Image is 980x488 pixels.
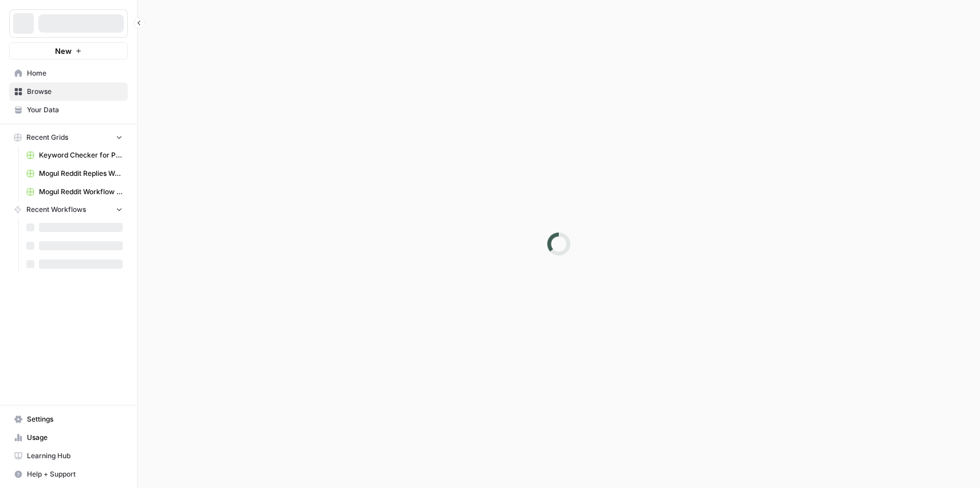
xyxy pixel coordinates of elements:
[9,64,128,82] a: Home
[21,183,128,201] a: Mogul Reddit Workflow Grid (1)
[9,42,128,60] button: New
[9,447,128,465] a: Learning Hub
[9,101,128,119] a: Your Data
[9,82,128,101] a: Browse
[27,432,123,443] span: Usage
[27,451,123,461] span: Learning Hub
[26,204,86,215] span: Recent Workflows
[27,68,123,78] span: Home
[9,129,128,146] button: Recent Grids
[9,428,128,447] a: Usage
[26,132,68,143] span: Recent Grids
[9,410,128,428] a: Settings
[21,146,128,164] a: Keyword Checker for Pave Grid
[39,150,123,160] span: Keyword Checker for Pave Grid
[27,414,123,424] span: Settings
[27,469,123,479] span: Help + Support
[9,201,128,218] button: Recent Workflows
[27,86,123,97] span: Browse
[55,45,72,57] span: New
[21,164,128,183] a: Mogul Reddit Replies Workflow Grid
[39,168,123,179] span: Mogul Reddit Replies Workflow Grid
[9,465,128,483] button: Help + Support
[39,187,123,197] span: Mogul Reddit Workflow Grid (1)
[27,105,123,115] span: Your Data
